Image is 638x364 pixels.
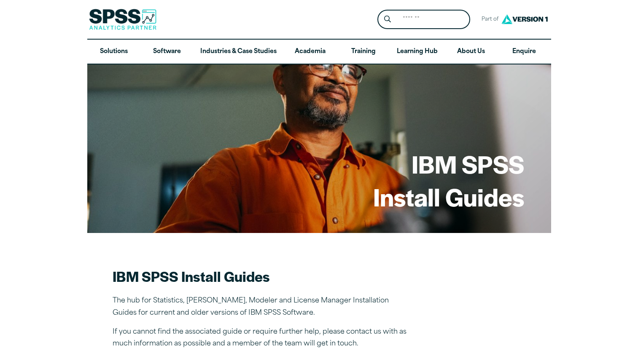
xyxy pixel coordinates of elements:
[477,13,499,26] span: Part of
[390,40,444,64] a: Learning Hub
[113,267,408,286] h2: IBM SPSS Install Guides
[140,40,194,64] a: Software
[87,40,551,64] nav: Desktop version of site main menu
[377,10,470,29] form: Site Header Search Form
[113,295,408,319] p: The hub for Statistics, [PERSON_NAME], Modeler and License Manager Installation Guides for curren...
[499,11,550,27] img: Version1 Logo
[113,326,408,351] p: If you cannot find the associated guide or require further help, please contact us with as much i...
[87,40,140,64] a: Solutions
[283,40,336,64] a: Academia
[336,40,390,64] a: Training
[89,9,156,30] img: SPSS Analytics Partner
[380,12,395,27] button: Search magnifying glass icon
[194,40,283,64] a: Industries & Case Studies
[498,40,551,64] a: Enquire
[384,16,391,23] svg: Search magnifying glass icon
[444,40,498,64] a: About Us
[373,147,524,213] h1: IBM SPSS Install Guides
